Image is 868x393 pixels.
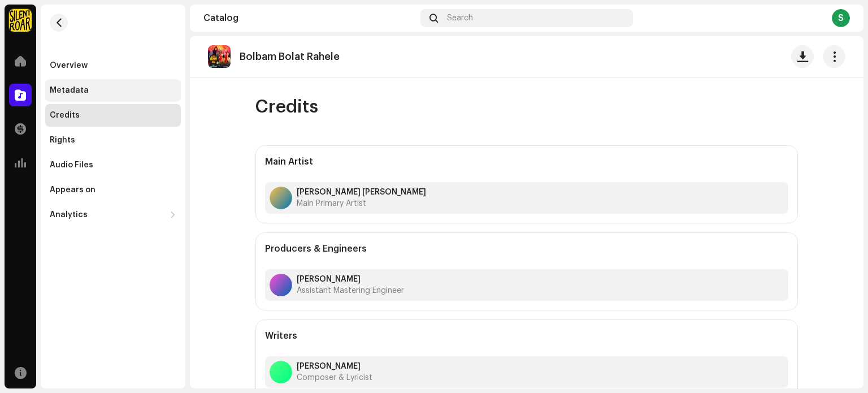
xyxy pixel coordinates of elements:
span: Search [447,14,473,23]
div: Analytics [50,210,88,219]
span: Assistant Mastering Engineer [297,286,404,295]
img: 4448764c-4637-4296-b3a3-4f258364a3de [208,45,231,68]
div: Audio Files [50,161,93,170]
strong: [PERSON_NAME] [PERSON_NAME] [297,188,426,197]
div: S [832,9,850,27]
div: Credits [50,111,80,120]
p: Bolbam Bolat Rahele [240,51,340,63]
div: Overview [50,61,88,70]
re-m-nav-item: Credits [45,104,181,127]
h5: Writers [265,329,297,343]
re-m-nav-item: Rights [45,129,181,152]
div: Appears on [50,185,96,195]
img: fcfd72e7-8859-4002-b0df-9a7058150634 [9,9,32,32]
re-m-nav-item: Metadata [45,79,181,102]
strong: [PERSON_NAME] [297,362,372,371]
div: Catalog [203,14,416,23]
strong: [PERSON_NAME] [297,275,404,284]
re-m-nav-item: Overview [45,54,181,77]
re-m-nav-item: Audio Files [45,154,181,176]
span: Main Primary Artist [297,199,426,208]
span: Credits [255,96,318,118]
re-m-nav-item: Appears on [45,179,181,201]
re-m-nav-dropdown: Analytics [45,204,181,226]
div: Metadata [50,86,89,95]
h5: Producers & Engineers [265,242,367,256]
h5: Main Artist [265,155,313,169]
div: Rights [50,136,75,145]
span: Composer & Lyricist [297,373,372,382]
